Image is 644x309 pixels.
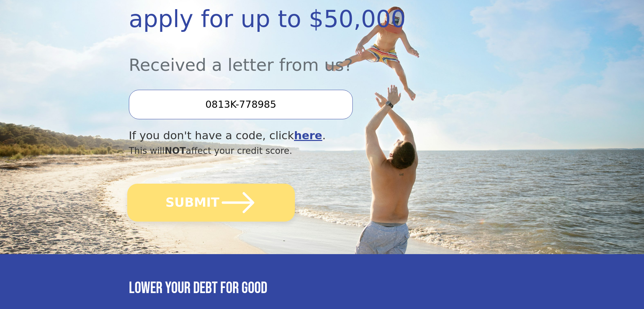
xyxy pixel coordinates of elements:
[129,37,457,78] div: Received a letter from us?
[129,127,457,144] div: If you don't have a code, click .
[129,90,353,119] input: Enter your Offer Code:
[129,144,457,158] div: This will affect your credit score.
[294,129,322,142] a: here
[129,279,515,298] h3: Lower your debt for good
[165,145,186,156] span: NOT
[127,184,295,222] button: SUBMIT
